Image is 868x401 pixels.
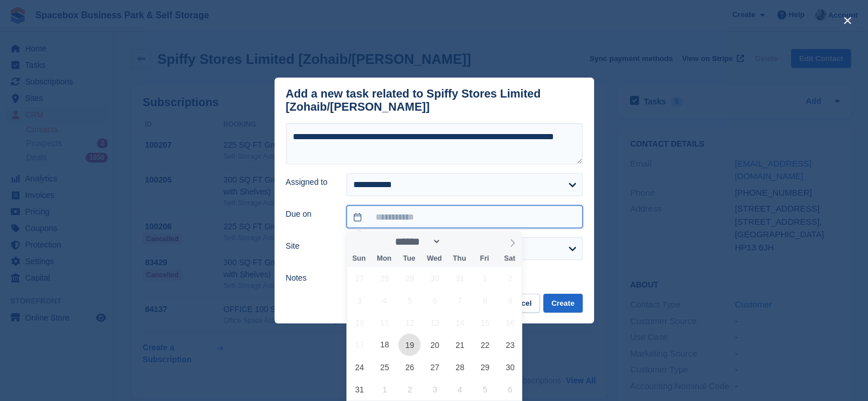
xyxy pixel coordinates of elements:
[449,334,471,356] span: August 21, 2025
[398,289,421,311] span: August 5, 2025
[398,334,421,356] span: August 19, 2025
[398,311,421,334] span: August 12, 2025
[349,334,371,356] span: August 17, 2025
[374,356,396,378] span: August 25, 2025
[474,311,496,334] span: August 15, 2025
[474,334,496,356] span: August 22, 2025
[499,378,521,400] span: September 6, 2025
[374,311,396,334] span: August 11, 2025
[422,255,447,262] span: Wed
[286,176,333,188] label: Assigned to
[499,311,521,334] span: August 16, 2025
[497,255,522,262] span: Sat
[286,240,333,252] label: Site
[423,289,446,311] span: August 6, 2025
[423,334,446,356] span: August 20, 2025
[372,255,397,262] span: Mon
[391,236,442,248] select: Month
[474,267,496,289] span: August 1, 2025
[398,267,421,289] span: July 29, 2025
[398,356,421,378] span: August 26, 2025
[349,356,371,378] span: August 24, 2025
[447,255,472,262] span: Thu
[543,294,582,313] button: Create
[474,356,496,378] span: August 29, 2025
[286,272,333,284] label: Notes
[449,311,471,334] span: August 14, 2025
[441,236,477,248] input: Year
[474,289,496,311] span: August 8, 2025
[472,255,497,262] span: Fri
[349,311,371,334] span: August 10, 2025
[398,378,421,400] span: September 2, 2025
[286,87,583,114] div: Add a new task related to Spiffy Stores Limited [Zohaib/[PERSON_NAME]]
[374,267,396,289] span: July 28, 2025
[499,267,521,289] span: August 2, 2025
[423,356,446,378] span: August 27, 2025
[423,267,446,289] span: July 30, 2025
[397,255,422,262] span: Tue
[349,267,371,289] span: July 27, 2025
[374,334,396,356] span: August 18, 2025
[449,267,471,289] span: July 31, 2025
[374,289,396,311] span: August 4, 2025
[346,255,372,262] span: Sun
[499,334,521,356] span: August 23, 2025
[449,378,471,400] span: September 4, 2025
[374,378,396,400] span: September 1, 2025
[349,289,371,311] span: August 3, 2025
[499,356,521,378] span: August 30, 2025
[286,208,333,220] label: Due on
[423,378,446,400] span: September 3, 2025
[349,378,371,400] span: August 31, 2025
[474,378,496,400] span: September 5, 2025
[449,289,471,311] span: August 7, 2025
[838,11,857,30] button: close
[423,311,446,334] span: August 13, 2025
[499,289,521,311] span: August 9, 2025
[449,356,471,378] span: August 28, 2025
